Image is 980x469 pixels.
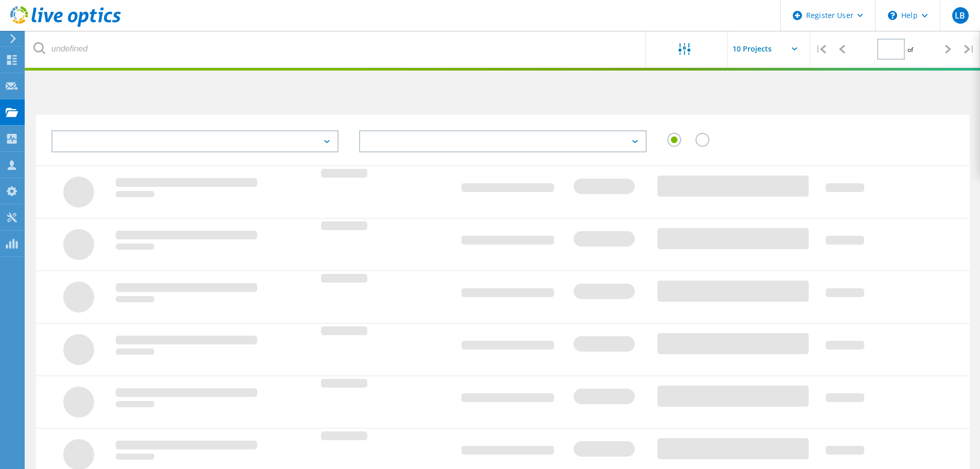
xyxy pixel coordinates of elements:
span: LB [955,11,965,20]
div: | [810,31,831,67]
svg: \n [888,11,897,20]
div: | [959,31,980,67]
input: undefined [26,31,646,67]
span: of [907,45,913,54]
a: Live Optics Dashboard [10,22,121,29]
